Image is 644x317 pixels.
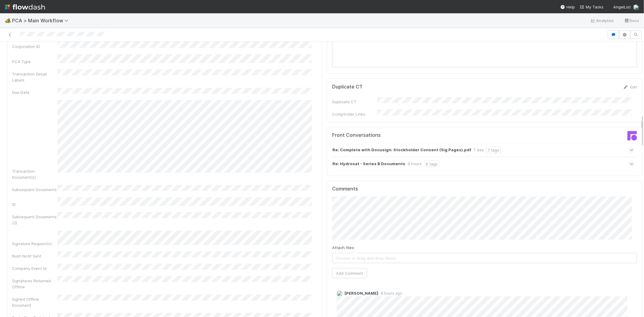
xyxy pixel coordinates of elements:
[12,18,72,24] span: PCA > Main Workflow
[12,201,57,207] div: ID
[12,187,57,193] div: Subsequent Documents
[627,131,637,141] img: front-logo-b4b721b83371efbadf0a.svg
[12,296,57,308] div: Signed Offline Document
[12,253,57,259] div: Rush Notif Sent
[12,168,57,180] div: Transaction Document(s)
[633,4,639,10] img: avatar_5106bb14-94e9-4897-80de-6ae81081f36d.png
[332,186,637,192] h5: Comments
[590,17,614,24] a: Analytics
[12,89,57,95] div: Due Date
[332,253,637,263] span: Choose or drag and drop file(s)
[378,291,402,296] span: 8 hours ago
[12,71,57,83] div: Transaction Detail Labels
[12,214,57,226] div: Subsequent Documents (2)
[12,43,57,50] div: Corporation ID
[12,265,57,271] div: Company Event Id
[332,161,405,167] strong: Re: Hydrosat - Series B Documents
[613,5,631,9] span: AngelList
[332,132,480,138] h5: Front Conversations
[560,4,575,10] div: Help
[332,245,355,251] label: Attach files:
[5,18,11,23] span: 🏕️
[332,268,367,278] button: Add Comment
[344,291,378,296] span: [PERSON_NAME]
[332,99,377,105] div: Duplicate CT
[408,161,422,167] div: 9 hours
[337,290,343,296] img: avatar_1c530150-f9f0-4fb8-9f5d-006d570d4582.png
[12,241,57,247] div: Signature Request(s)
[474,147,484,153] div: 1 day
[580,4,604,10] a: My Tasks
[580,5,604,9] span: My Tasks
[486,147,501,153] div: 7 tags
[424,161,439,167] div: 6 tags
[12,59,57,65] div: PCA Type
[332,111,377,117] div: Comptroller Links
[332,84,363,90] h5: Duplicate CT
[12,278,57,290] div: Signatures Returned Offline
[624,17,639,24] a: Docs
[623,85,637,89] a: Edit
[332,147,471,153] strong: Re: Complete with Docusign: Stockholder Consent (Sig Pages).pdf
[5,2,45,12] img: logo-inverted-e16ddd16eac7371096b0.svg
